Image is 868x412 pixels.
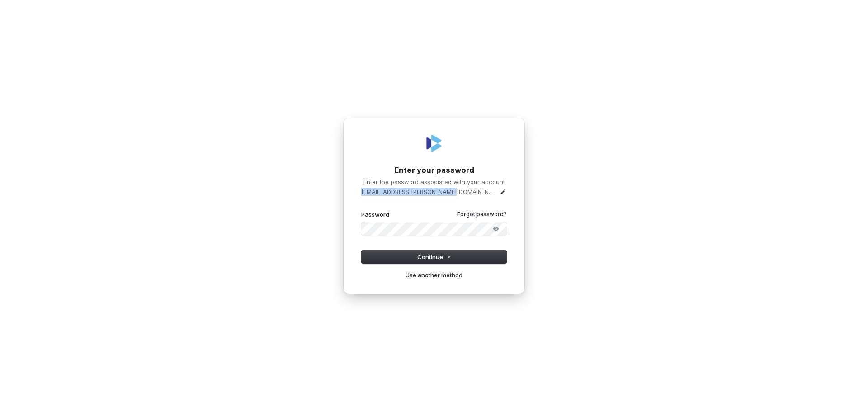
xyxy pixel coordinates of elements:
[361,178,507,186] p: Enter the password associated with your account
[361,210,389,218] label: Password
[457,211,507,218] a: Forgot password?
[361,165,507,176] h1: Enter your password
[423,133,445,154] img: Coverbase
[487,223,505,234] button: Show password
[361,250,507,264] button: Continue
[500,188,507,195] button: Edit
[361,188,496,196] p: [EMAIL_ADDRESS][PERSON_NAME][DOMAIN_NAME]
[417,253,451,261] span: Continue
[406,271,462,279] a: Use another method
